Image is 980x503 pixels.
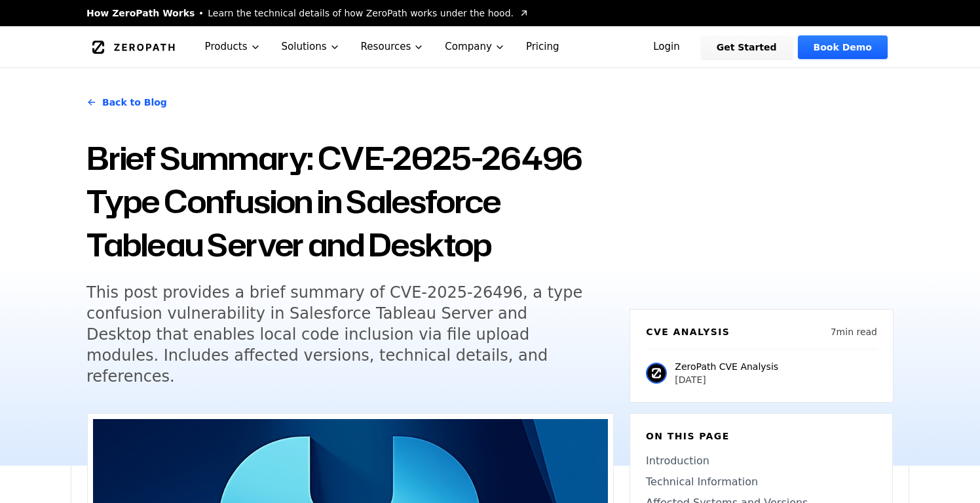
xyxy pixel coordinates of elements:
[71,26,909,68] nav: Global
[646,363,667,384] img: ZeroPath CVE Analysis
[831,325,877,338] p: 7 min read
[675,360,778,373] p: ZeroPath CVE Analysis
[86,7,195,20] span: How ZeroPath Works
[86,282,590,387] h5: This post provides a brief summary of CVE-2025-26496, a type confusion vulnerability in Salesforc...
[350,26,435,68] button: Resources
[434,26,516,68] button: Company
[195,26,271,68] button: Products
[86,136,614,266] h1: Brief Summary: CVE-2025-26496 Type Confusion in Salesforce Tableau Server and Desktop
[646,453,876,469] a: Introduction
[516,26,570,68] a: Pricing
[86,84,167,121] a: Back to Blog
[271,26,350,68] button: Solutions
[675,373,778,386] p: [DATE]
[646,430,876,443] h6: On this page
[646,474,876,490] a: Technical Information
[701,35,793,59] a: Get Started
[637,35,696,59] a: Login
[86,7,529,20] a: How ZeroPath WorksLearn the technical details of how ZeroPath works under the hood.
[208,7,514,20] span: Learn the technical details of how ZeroPath works under the hood.
[798,35,888,59] a: Book Demo
[646,325,730,338] h6: CVE Analysis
